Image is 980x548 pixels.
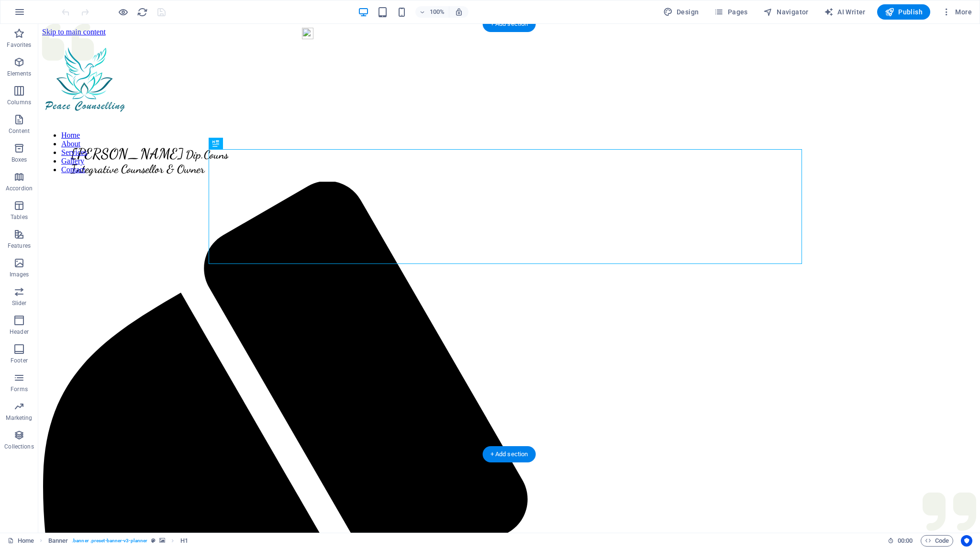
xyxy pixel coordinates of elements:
div: Design (Ctrl+Alt+Y) [659,4,703,20]
button: Pages [710,4,751,20]
span: Click to select. Double-click to edit [48,535,68,547]
span: : [904,537,906,544]
span: More [942,7,972,17]
p: Slider [12,299,27,307]
span: Click to select. Double-click to edit [180,535,188,547]
span: AI Writer [824,7,866,17]
i: This element contains a background [159,538,165,543]
p: Forms [11,385,28,393]
p: Images [10,271,29,278]
span: Design [663,7,699,17]
nav: breadcrumb [48,535,188,547]
p: Header [10,328,29,336]
p: Marketing [6,414,32,422]
button: More [938,4,976,20]
button: Usercentrics [961,535,972,547]
button: Navigator [759,4,813,20]
p: Features [8,242,31,250]
button: AI Writer [820,4,869,20]
button: reload [136,6,148,18]
button: Publish [877,4,930,20]
button: 100% [415,6,449,18]
div: + Add section [483,16,536,32]
p: Collections [4,443,33,450]
h6: 100% [430,6,445,18]
p: Tables [11,213,28,221]
button: Click here to leave preview mode and continue editing [117,6,129,18]
p: Boxes [11,156,27,164]
span: Publish [885,7,923,17]
p: Elements [7,70,32,77]
button: Code [921,535,953,547]
p: Footer [11,357,28,364]
p: Favorites [7,41,31,49]
div: + Add section [483,446,536,462]
button: Design [659,4,703,20]
span: Code [925,535,949,547]
span: Pages [714,7,747,17]
p: Columns [7,99,31,106]
a: Skip to main content [4,4,67,12]
span: . banner .preset-banner-v3-planner [72,535,147,547]
p: Accordion [6,185,33,192]
span: 00 00 [898,535,913,547]
h6: Session time [888,535,913,547]
a: Click to cancel selection. Double-click to open Pages [8,535,34,547]
i: On resize automatically adjust zoom level to fit chosen device. [455,8,463,16]
p: Content [9,127,30,135]
i: Reload page [137,7,148,18]
i: This element is a customizable preset [151,538,156,543]
span: Navigator [763,7,809,17]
